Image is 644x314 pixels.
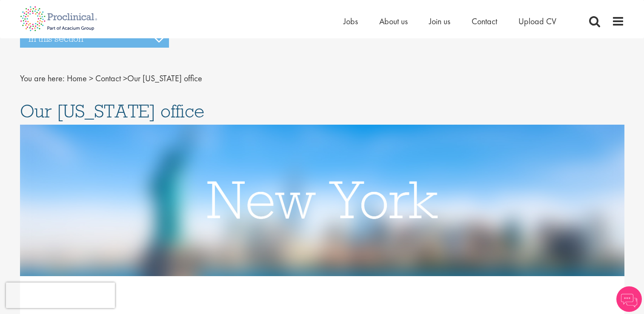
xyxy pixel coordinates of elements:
span: > [89,73,93,84]
a: About us [379,16,408,27]
a: Upload CV [518,16,556,27]
a: Join us [429,16,450,27]
span: > [123,73,127,84]
a: breadcrumb link to Home [67,73,87,84]
span: Our [US_STATE] office [20,100,204,123]
span: Our [US_STATE] office [67,73,202,84]
span: You are here: [20,73,65,84]
a: Contact [472,16,497,27]
a: Jobs [343,16,358,27]
iframe: reCAPTCHA [6,283,115,308]
a: breadcrumb link to Contact [95,73,121,84]
img: Chatbot [616,286,642,312]
h3: In this section [20,30,169,48]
